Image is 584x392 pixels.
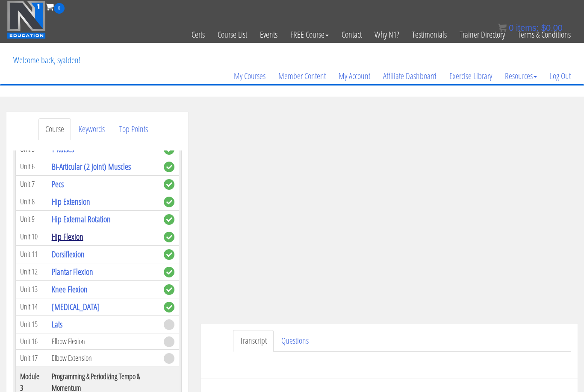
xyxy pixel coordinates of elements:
[164,179,174,190] span: complete
[16,350,47,366] td: Unit 17
[52,301,100,312] a: [MEDICAL_DATA]
[498,23,563,32] a: 0 items: $0.00
[332,56,377,97] a: My Account
[284,14,335,56] a: FREE Course
[112,118,155,140] a: Top Points
[498,56,543,97] a: Resources
[511,14,577,56] a: Terms & Conditions
[406,14,453,56] a: Testimonials
[38,118,71,140] a: Course
[272,56,332,97] a: Member Content
[46,1,65,12] a: 0
[516,23,539,32] span: items:
[52,266,93,277] a: Plantar Flexion
[377,56,443,97] a: Affiliate Dashboard
[16,263,47,280] td: Unit 12
[335,14,368,56] a: Contact
[164,302,174,312] span: complete
[16,298,47,315] td: Unit 14
[52,143,74,155] a: Y Raises
[541,23,546,32] span: $
[52,178,64,190] a: Pecs
[16,175,47,193] td: Unit 7
[52,231,83,242] a: Hip Flexion
[185,14,211,56] a: Certs
[16,245,47,263] td: Unit 11
[164,284,174,295] span: complete
[543,56,577,97] a: Log Out
[52,248,85,260] a: Dorsiflexion
[16,210,47,228] td: Unit 9
[16,158,47,175] td: Unit 6
[52,318,62,330] a: Lats
[52,196,90,207] a: Hip Extension
[7,0,46,39] img: n1-education
[7,43,87,77] p: Welcome back, syalden!
[164,197,174,207] span: complete
[164,232,174,242] span: complete
[16,193,47,210] td: Unit 8
[164,162,174,172] span: complete
[227,56,272,97] a: My Courses
[52,283,88,295] a: Knee Flexion
[541,23,563,32] bdi: 0.00
[16,315,47,333] td: Unit 15
[52,161,131,172] a: Bi-Articular (2 Joint) Muscles
[72,118,112,140] a: Keywords
[16,280,47,298] td: Unit 13
[47,350,160,366] td: Elbow Extension
[52,213,111,225] a: Hip External Rotation
[233,330,274,352] a: Transcript
[164,249,174,260] span: complete
[453,14,511,56] a: Trainer Directory
[16,333,47,350] td: Unit 16
[164,267,174,277] span: complete
[368,14,406,56] a: Why N1?
[254,14,284,56] a: Events
[164,214,174,225] span: complete
[47,333,160,350] td: Elbow Flexion
[509,23,513,32] span: 0
[16,228,47,245] td: Unit 10
[54,3,65,14] span: 0
[498,24,507,32] img: icon11.png
[274,330,316,352] a: Questions
[211,14,254,56] a: Course List
[443,56,498,97] a: Exercise Library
